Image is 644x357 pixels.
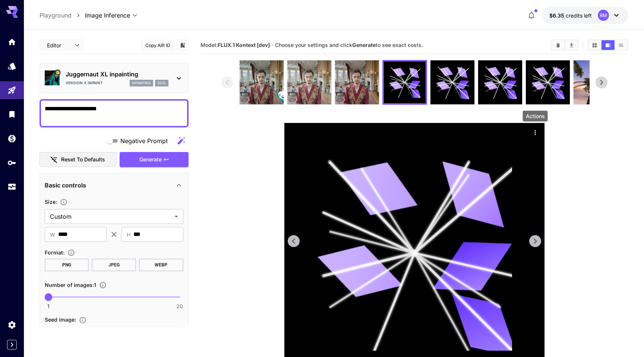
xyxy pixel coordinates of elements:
[45,249,64,256] span: Format :
[7,86,16,95] div: Playground
[530,127,541,138] div: Actions
[157,80,166,86] p: sdxl
[542,7,628,24] button: $6.34809RM
[45,316,76,323] span: Seed image :
[47,41,70,49] span: Editor
[139,155,162,164] span: Generate
[45,181,86,190] p: Basic controls
[66,70,168,79] p: Juggernaut XL inpainting
[275,42,423,48] span: Choose your settings and click to see exact costs.
[602,40,615,50] button: Show images in video view
[54,70,60,76] button: Certified Model – Vetted for best performance and includes a commercial license.
[139,259,183,271] button: WEBP
[240,60,284,104] img: Z
[40,11,72,20] a: Playground
[574,60,618,104] img: 2Q==
[549,12,566,19] span: $6.35
[45,67,183,89] div: Certified Model – Vetted for best performance and includes a commercial license.Juggernaut XL inp...
[7,182,16,192] div: Usage
[7,320,16,329] div: Settings
[551,40,579,51] div: Clear ImagesDownload All
[352,42,376,48] b: Generate
[64,249,78,256] button: Choose the file format for the output image.
[85,11,130,20] span: Image Inference
[523,111,548,121] div: Actions
[127,230,130,239] span: H
[76,316,89,324] button: Upload a reference image to guide the result. This is needed for Image-to-Image or Inpainting. Su...
[45,282,96,288] span: Number of images : 1
[598,10,609,21] div: RM
[50,230,55,239] span: W
[615,40,628,50] button: Show images in list view
[587,40,628,51] div: Show images in grid viewShow images in video viewShow images in list view
[45,176,183,194] div: Basic controls
[588,40,601,50] button: Show images in grid view
[7,61,16,71] div: Models
[45,199,57,205] span: Size :
[141,40,175,51] button: Copy AIR ID
[7,134,16,143] div: Wallet
[132,80,151,86] p: inpainting
[120,136,168,145] span: Negative Prompt
[92,259,136,271] button: JPEG
[179,41,186,50] button: Add to library
[47,303,50,310] span: 1
[201,42,270,48] span: Model:
[7,110,16,119] div: Library
[50,212,171,221] span: Custom
[566,12,592,19] span: credits left
[271,41,273,50] p: ·
[96,281,110,289] button: Specify how many images to generate in a single request. Each image generation will be charged se...
[120,152,188,167] button: Generate
[552,40,565,50] button: Clear Images
[7,158,16,167] div: API Keys
[7,340,17,350] button: Expand sidebar
[45,259,89,271] button: PNG
[66,80,103,86] p: Version X Inpaint
[40,152,117,167] button: Reset to defaults
[565,40,578,50] button: Download All
[176,303,183,310] span: 20
[287,60,331,104] img: 9k=
[40,11,85,20] nav: breadcrumb
[218,42,270,48] b: FLUX.1 Kontext [dev]
[549,12,592,19] div: $6.34809
[57,198,70,206] button: Adjust the dimensions of the generated image by specifying its width and height in pixels, or sel...
[335,60,379,104] img: 2Q==
[7,37,16,47] div: Home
